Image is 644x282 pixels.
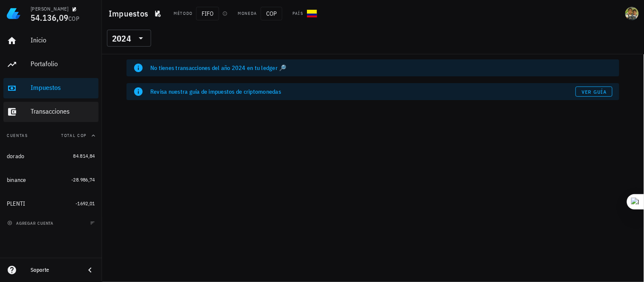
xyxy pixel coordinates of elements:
span: Total COP [61,133,87,138]
button: agregar cuenta [5,219,57,227]
div: Soporte [31,267,78,274]
div: País [292,10,304,17]
div: Revisa nuestra guía de impuestos de criptomonedas [150,87,576,96]
a: Portafolio [3,54,98,75]
div: PLENTI [7,200,25,207]
a: Inicio [3,31,98,51]
div: avatar [625,7,639,20]
div: dorado [7,153,25,160]
a: Ver guía [576,87,613,97]
div: Portafolio [31,60,95,68]
h1: Impuestos [109,7,152,20]
span: FIFO [196,7,219,20]
span: 54.136,09 [31,12,68,23]
span: agregar cuenta [9,221,53,226]
a: PLENTI -1692,01 [3,193,98,214]
span: COP [261,7,282,20]
span: COP [68,15,79,22]
a: Transacciones [3,102,98,122]
div: binance [7,176,26,184]
span: -28.986,74 [71,176,95,183]
div: Transacciones [31,107,95,115]
a: Impuestos [3,78,98,98]
div: 2024 [112,34,131,43]
img: LedgiFi [7,7,20,20]
a: dorado 84.814,84 [3,146,98,166]
div: Moneda [238,10,257,17]
div: CO-icon [307,8,317,19]
span: 84.814,84 [73,153,95,159]
div: Inicio [31,36,95,44]
div: 2024 [107,30,151,47]
div: Impuestos [31,84,95,92]
div: No tienes transacciones del año 2024 en tu ledger 🔎 [150,64,613,72]
div: [PERSON_NAME] [31,6,68,12]
button: CuentasTotal COP [3,126,98,146]
a: binance -28.986,74 [3,170,98,190]
div: Método [174,10,193,17]
span: Ver guía [582,89,607,95]
span: -1692,01 [76,200,95,207]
